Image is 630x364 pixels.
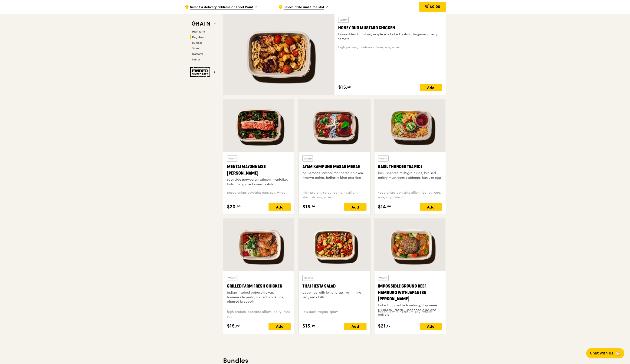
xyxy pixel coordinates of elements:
div: Warm [227,275,237,281]
div: Add [269,203,291,211]
div: Warm [338,17,349,23]
div: Add [420,323,442,330]
div: sous vide norwegian salmon, mentaiko, balsamic glazed sweet potato [227,177,291,187]
span: 50 [312,324,315,328]
span: 50 [387,324,391,328]
span: Sides [192,47,199,50]
span: 00 [237,205,241,208]
div: Warm [378,275,389,281]
span: Highlights [192,30,205,33]
span: $15. [302,323,312,330]
div: high protein, contains allium, soy, wheat [338,45,442,50]
div: Thai Fiesta Salad [302,283,366,289]
div: Ayam Kampung Masak Merah [302,163,366,170]
span: 50 [312,205,315,208]
span: 50 [347,85,351,89]
div: high protein, spicy, contains allium, shellfish, soy, wheat [302,190,366,200]
div: vegan, contains allium, soy, wheat [378,310,442,319]
span: Select a delivery address or Food Point [190,5,253,10]
div: Honey Duo Mustard Chicken [338,25,442,31]
div: house-blend mustard, maple soy baked potato, linguine, cherry tomato [338,32,442,41]
div: Warm [227,156,237,162]
span: $15. [338,84,347,91]
span: Bundles [192,41,202,44]
span: 00 [387,205,391,208]
div: low carb, vegan, spicy [302,310,366,319]
div: Warm [302,156,313,162]
span: $0.00 [430,4,440,9]
div: Add [344,323,367,330]
span: $21. [378,323,387,330]
div: Basil Thunder Tea Rice [378,163,442,170]
span: Drinks [192,58,200,61]
div: Mentai Mayonnaise [PERSON_NAME] [227,163,291,176]
div: housemade sambal marinated chicken, nyonya achar, butterfly blue pea rice [302,171,366,180]
span: 00 [236,324,240,328]
div: Add [420,203,442,211]
div: Add [420,84,442,91]
span: Chat with us [590,351,613,356]
div: Warm [378,156,389,162]
div: Add [344,203,367,211]
div: basil scented multigrain rice, braised celery mushroom cabbage, hanjuku egg [378,171,442,180]
span: $14. [378,203,387,210]
div: vegetarian, contains allium, barley, egg, nuts, soy, wheat [378,190,442,200]
img: Ember Smokery web logo [190,67,212,77]
div: Chilled [302,275,314,281]
span: Select date and time slot [284,5,324,10]
div: pescatarian, contains egg, soy, wheat [227,190,291,200]
span: 🦙 [615,351,621,356]
div: Grilled Farm Fresh Chicken [227,283,291,289]
span: Desserts [192,52,203,56]
div: high protein, contains allium, dairy, nuts, soy [227,310,291,319]
img: Grain web logo [190,20,212,28]
span: Regulars [192,36,204,39]
div: Add [269,323,291,330]
button: Chat with us🦙 [586,348,624,358]
div: indian inspired cajun chicken, housemade pesto, spiced black rice, charred broccoli [227,290,291,304]
div: accented with lemongrass, kaffir lime leaf, red chilli [302,290,366,300]
span: $15. [302,203,312,210]
span: $20. [227,203,237,210]
div: Impossible Ground Beef Hamburg with Japanese [PERSON_NAME] [378,283,442,302]
span: $15. [227,323,236,330]
div: baked Impossible hamburg, Japanese [PERSON_NAME], poached okra and carrots [378,303,442,317]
